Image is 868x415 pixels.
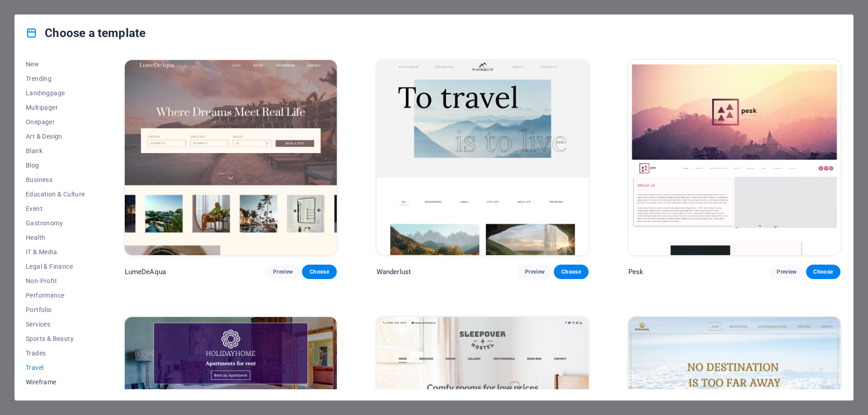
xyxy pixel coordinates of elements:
[377,267,411,276] p: Wanderlust
[525,268,545,275] span: Preview
[26,317,85,331] button: Services
[125,267,166,276] p: LumeDeAqua
[26,346,85,360] button: Trades
[26,201,85,216] button: Event
[26,104,85,111] span: Multipager
[26,158,85,173] button: Blog
[26,57,85,71] button: New
[26,321,85,328] span: Services
[26,219,85,227] span: Gastronomy
[769,265,804,279] button: Preview
[26,26,146,40] h4: Choose a template
[125,60,337,255] img: LumeDeAqua
[26,118,85,126] span: Onepager
[26,248,85,256] span: IT & Media
[26,335,85,342] span: Sports & Beauty
[26,364,85,371] span: Travel
[26,205,85,212] span: Event
[26,144,85,158] button: Blank
[26,100,85,115] button: Multipager
[309,268,329,275] span: Choose
[26,86,85,100] button: Landingpage
[26,292,85,299] span: Performance
[26,259,85,274] button: Legal & Finance
[26,162,85,169] span: Blog
[26,75,85,82] span: Trending
[26,274,85,288] button: Non-Profit
[26,89,85,97] span: Landingpage
[377,60,589,255] img: Wanderlust
[26,375,85,389] button: Wireframe
[26,245,85,259] button: IT & Media
[813,268,833,275] span: Choose
[561,268,581,275] span: Choose
[266,265,300,279] button: Preview
[26,303,85,317] button: Portfolio
[26,115,85,129] button: Onepager
[806,265,840,279] button: Choose
[26,129,85,144] button: Art & Design
[628,60,840,255] img: Pesk
[26,71,85,86] button: Trending
[26,331,85,346] button: Sports & Beauty
[554,265,588,279] button: Choose
[26,230,85,245] button: Health
[26,173,85,187] button: Business
[26,360,85,375] button: Travel
[26,176,85,183] span: Business
[26,61,85,68] span: New
[26,147,85,154] span: Blank
[26,263,85,270] span: Legal & Finance
[26,133,85,140] span: Art & Design
[302,265,336,279] button: Choose
[518,265,552,279] button: Preview
[26,288,85,303] button: Performance
[26,306,85,313] span: Portfolio
[26,187,85,201] button: Education & Culture
[26,216,85,230] button: Gastronomy
[26,234,85,241] span: Health
[273,268,293,275] span: Preview
[777,268,797,275] span: Preview
[26,191,85,198] span: Education & Culture
[26,350,85,357] span: Trades
[26,277,85,284] span: Non-Profit
[26,378,85,386] span: Wireframe
[628,267,644,276] p: Pesk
